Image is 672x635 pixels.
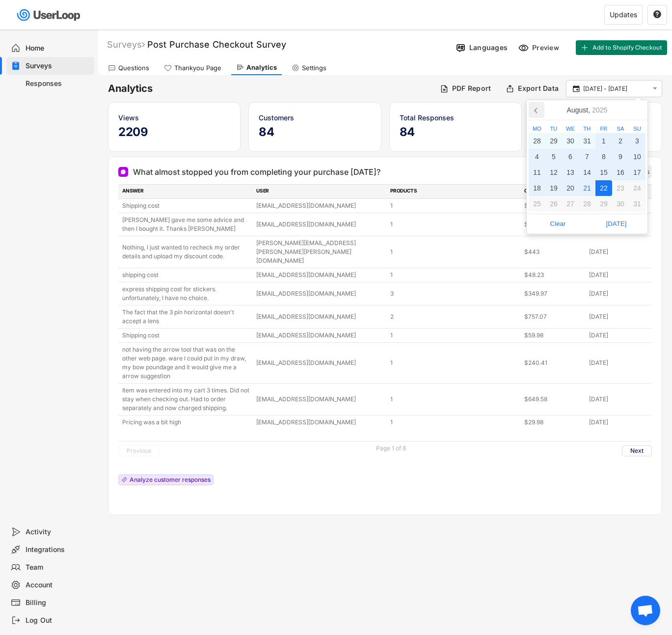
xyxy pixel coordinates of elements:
[122,386,250,413] div: Item was entered into my cart 3 times. Did not stay when checking out. Had to order separately an...
[545,149,562,165] div: 5
[612,149,629,165] div: 9
[532,43,562,52] div: Preview
[524,220,583,229] div: $593.3
[562,149,579,165] div: 6
[518,84,559,93] div: Export Data
[595,196,612,212] div: 29
[302,64,326,72] div: Settings
[583,84,648,94] input: Select Date Range
[524,312,583,321] div: $757.07
[629,126,645,132] div: Su
[259,112,371,123] div: Customers
[587,216,645,232] button: [DATE]
[133,166,380,178] div: What almost stopped you from completing your purchase [DATE]?
[524,331,583,340] div: $59.98
[390,289,518,298] div: 3
[579,149,595,165] div: 7
[26,527,90,537] div: Activity
[118,64,149,72] div: Questions
[118,125,230,139] h5: 2209
[653,84,657,93] text: 
[26,598,90,607] div: Billing
[469,43,508,52] div: Languages
[595,149,612,165] div: 8
[612,180,629,196] div: 23
[122,308,250,326] div: The fact that the 3 pin horizontal doesn't accept a lens
[26,545,90,554] div: Integrations
[545,196,562,212] div: 26
[107,39,145,50] div: Surveys
[256,271,384,279] div: [EMAIL_ADDRESS][DOMAIN_NAME]
[524,359,583,367] div: $240.41
[174,64,221,72] div: Thankyou Page
[390,248,518,256] div: 1
[589,331,648,340] div: [DATE]
[579,133,595,149] div: 31
[529,126,545,132] div: Mo
[592,45,662,51] span: Add to Shopify Checkout
[589,271,648,279] div: [DATE]
[118,112,230,123] div: Views
[562,133,579,149] div: 30
[26,563,90,572] div: Team
[589,289,648,298] div: [DATE]
[529,165,545,180] div: 11
[26,79,90,88] div: Responses
[256,239,384,265] div: [PERSON_NAME][EMAIL_ADDRESS][PERSON_NAME][PERSON_NAME][DOMAIN_NAME]
[612,165,629,180] div: 16
[390,220,518,229] div: 1
[529,133,545,149] div: 28
[562,126,579,132] div: We
[650,84,659,93] button: 
[629,180,645,196] div: 24
[629,196,645,212] div: 31
[595,133,612,149] div: 1
[118,445,160,456] button: Previous
[545,165,562,180] div: 12
[122,187,250,196] div: ANSWER
[524,395,583,404] div: $649.58
[579,165,595,180] div: 14
[589,312,648,321] div: [DATE]
[579,196,595,212] div: 28
[629,149,645,165] div: 10
[390,359,518,367] div: 1
[524,271,583,279] div: $48.23
[390,418,518,427] div: 1
[524,201,583,210] div: $64.18
[400,112,511,123] div: Total Responses
[622,445,652,456] button: Next
[595,180,612,196] div: 22
[122,345,250,381] div: not having the arrow tool that was on the other web page. ware I could put in my draw, my bow pou...
[573,84,580,93] text: 
[130,477,211,483] div: Analyze customer responses
[612,126,629,132] div: Sa
[120,169,126,175] img: Open Ended
[108,82,432,95] h6: Analytics
[256,359,384,367] div: [EMAIL_ADDRESS][DOMAIN_NAME]
[529,196,545,212] div: 25
[400,125,511,139] h5: 84
[122,418,250,427] div: Pricing was a bit high
[529,149,545,165] div: 4
[545,180,562,196] div: 19
[631,596,660,625] a: Open chat
[256,187,384,196] div: USER
[26,61,90,71] div: Surveys
[653,10,662,19] button: 
[376,445,406,451] div: Page 1 of 8
[256,312,384,321] div: [EMAIL_ADDRESS][DOMAIN_NAME]
[576,40,667,55] button: Add to Shopify Checkout
[390,271,518,279] div: 1
[589,359,648,367] div: [DATE]
[390,312,518,321] div: 2
[390,331,518,340] div: 1
[571,84,581,93] button: 
[147,39,286,50] font: Post Purchase Checkout Survey
[612,133,629,149] div: 2
[122,216,250,233] div: [PERSON_NAME] gave me some advice and then I bought it. Thanks [PERSON_NAME]
[256,418,384,427] div: [EMAIL_ADDRESS][DOMAIN_NAME]
[256,289,384,298] div: [EMAIL_ADDRESS][DOMAIN_NAME]
[529,180,545,196] div: 18
[390,201,518,210] div: 1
